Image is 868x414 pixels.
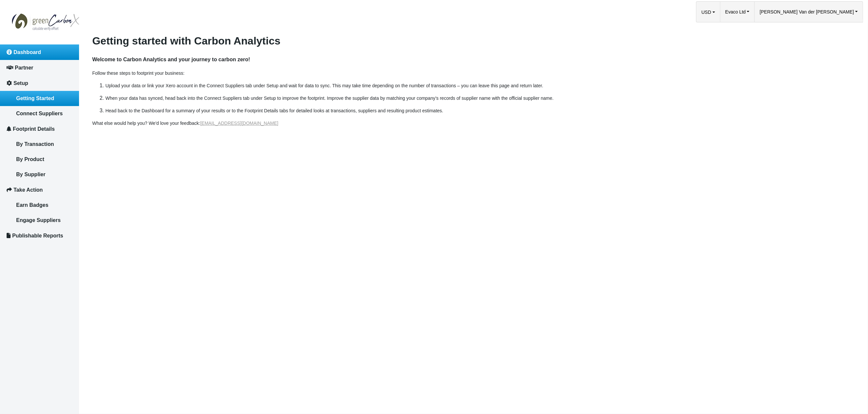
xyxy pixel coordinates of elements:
[701,9,715,16] button: USD
[720,2,755,22] a: Evaco Ltd
[755,2,863,22] a: [PERSON_NAME] Van der [PERSON_NAME]
[97,203,120,212] em: Submit
[16,96,54,101] span: Getting Started
[9,100,120,197] textarea: Type your message and click 'Submit'
[13,126,55,132] span: Footprint Details
[12,233,63,238] span: Publishable Reports
[16,111,63,116] span: Connect Suppliers
[92,35,855,47] h3: Getting started with Carbon Analytics
[16,172,45,177] span: By Supplier
[105,82,855,89] p: Upload your data or link your Xero account in the Connect Suppliers tab under Setup and wait for ...
[92,69,855,77] p: Follow these steps to footprint your business:
[44,37,121,45] div: Leave a message
[105,107,855,114] p: Head back to the Dashboard for a summary of your results or to the Footprint Details tabs for det...
[105,95,855,102] p: When your data has synced, head back into the Connect Suppliers tab under Setup to improve the fo...
[9,61,120,75] input: Enter your last name
[7,36,17,46] div: Navigation go back
[14,187,43,193] span: Take Action
[696,2,720,22] a: USDUSD
[725,2,746,22] span: Evaco Ltd
[108,3,124,19] div: Minimize live chat window
[16,202,48,208] span: Earn Badges
[200,121,278,126] a: [EMAIL_ADDRESS][DOMAIN_NAME]
[15,65,33,70] span: Partner
[16,156,44,162] span: By Product
[5,4,90,38] img: GreenCarbonX07-07-202510_19_57_194.jpg
[760,2,854,22] span: [PERSON_NAME] Van der [PERSON_NAME]
[14,49,41,55] span: Dashboard
[14,80,28,86] span: Setup
[16,217,61,223] span: Engage Suppliers
[92,120,855,127] p: What else would help you? We'd love your feedback:
[9,80,120,95] input: Enter your email address
[16,141,54,147] span: By Transaction
[92,50,855,69] h4: Welcome to Carbon Analytics and your journey to carbon zero!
